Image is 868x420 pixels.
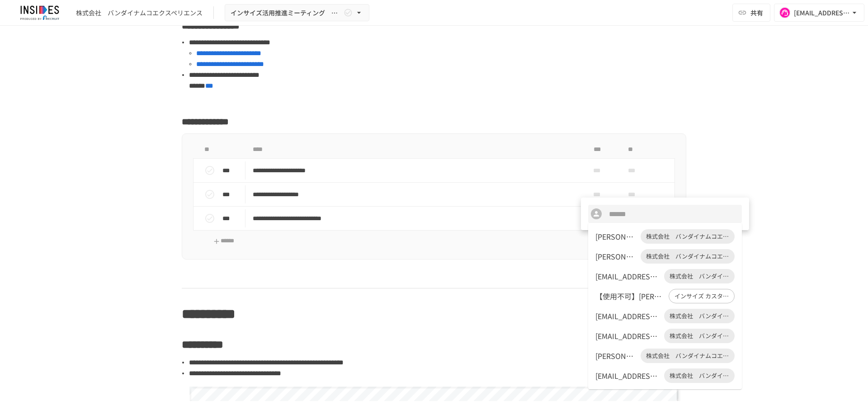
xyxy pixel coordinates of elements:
span: 株式会社 バンダイナムコエクスペリエンス [664,371,735,380]
span: 株式会社 バンダイナムコエクスペリエンス [664,331,735,340]
div: 【使用不可】[PERSON_NAME] [595,291,665,302]
div: [PERSON_NAME] [595,231,637,242]
span: 株式会社 バンダイナムコエクスペリエンス [641,351,735,360]
div: [EMAIL_ADDRESS][DOMAIN_NAME] [595,370,660,381]
span: 株式会社 バンダイナムコエクスペリエンス [641,232,735,241]
div: [PERSON_NAME] [595,350,637,361]
div: [EMAIL_ADDRESS][DOMAIN_NAME] [595,271,660,282]
div: [EMAIL_ADDRESS][DOMAIN_NAME] [595,330,660,341]
div: [EMAIL_ADDRESS][DOMAIN_NAME] [595,311,660,321]
span: 株式会社 バンダイナムコエクスペリエンス [664,272,735,281]
div: [PERSON_NAME] [595,251,637,262]
span: 株式会社 バンダイナムコエクスペリエンス [641,252,735,261]
span: インサイズ カスタマーサクセス [669,292,735,301]
span: 株式会社 バンダイナムコエクスペリエンス [664,311,735,321]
